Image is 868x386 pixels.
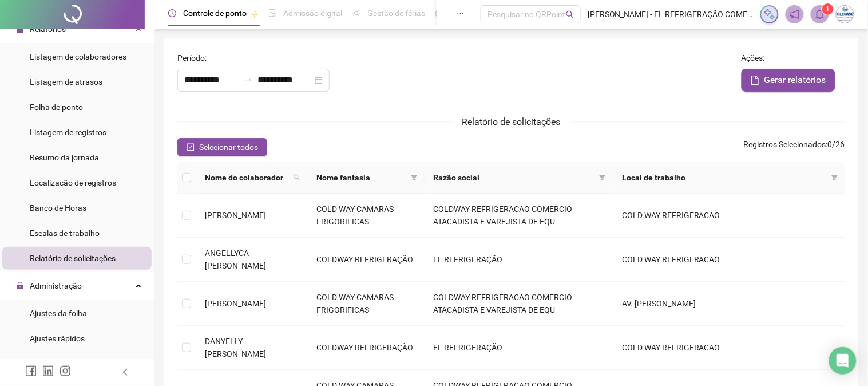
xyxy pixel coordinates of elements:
[177,52,214,64] label: :
[763,8,776,21] img: sparkle-icon.fc2bf0ac1784a2077858766a79e2daf3.svg
[434,171,595,184] span: Razão social
[425,194,613,238] td: COLDWAY REFRIGERACAO COMERCIO ATACADISTA E VAREJISTA DE EQU
[829,169,841,186] span: filter
[30,229,100,238] span: Escalas de trabalho
[425,238,613,282] td: EL REFRIGERAÇÃO
[742,69,835,92] button: Gerar relatórios
[597,169,608,186] span: filter
[244,76,253,85] span: to
[457,9,465,17] span: ellipsis
[307,282,424,326] td: COLD WAY CAMARAS FRIGORIFICAS
[251,10,258,17] span: pushpin
[183,9,247,18] span: Controle de ponto
[409,169,420,186] span: filter
[187,143,195,151] span: check-square
[622,171,827,184] span: Local de trabalho
[199,141,258,153] span: Selecionar todos
[588,8,754,21] span: [PERSON_NAME] - EL REFRIGERAÇÃO COMERCIO ATACADISTA E VAREJISTA DE EQUIPAMENT LTDA EPP
[30,77,102,86] span: Listagem de atrasos
[205,299,266,308] span: [PERSON_NAME]
[307,326,424,370] td: COLDWAY REFRIGERAÇÃO
[764,73,826,87] span: Gerar relatórios
[205,211,266,220] span: [PERSON_NAME]
[742,52,763,64] span: Ações
[42,365,54,377] span: linkedin
[244,76,253,85] span: swap-right
[307,238,424,282] td: COLDWAY REFRIGERAÇÃO
[316,171,406,184] span: Nome fantasia
[30,25,66,34] span: Relatórios
[283,9,342,18] span: Admissão digital
[826,5,830,13] span: 1
[837,6,854,23] img: 29308
[177,52,205,64] span: Período
[744,140,826,149] span: Registros Selecionados
[599,174,606,181] span: filter
[205,337,266,359] span: DANYELLY [PERSON_NAME]
[30,309,87,318] span: Ajustes da folha
[425,282,613,326] td: COLDWAY REFRIGERACAO COMERCIO ATACADISTA E VAREJISTA DE EQU
[177,138,267,156] button: Selecionar todos
[30,128,106,137] span: Listagem de registros
[744,138,845,156] span: : 0 / 26
[205,171,289,184] span: Nome do colaborador
[831,174,838,181] span: filter
[435,9,443,17] span: dashboard
[462,116,561,127] span: Relatório de solicitações
[30,254,116,263] span: Relatório de solicitações
[815,9,825,19] span: bell
[613,326,845,370] td: COLD WAY REFRIGERACAO
[613,238,845,282] td: COLD WAY REFRIGERACAO
[822,3,834,15] sup: 1
[613,282,845,326] td: AV. [PERSON_NAME]
[829,347,857,375] div: Open Intercom Messenger
[30,103,83,112] span: Folha de ponto
[367,9,425,18] span: Gestão de férias
[121,368,129,376] span: left
[16,25,24,33] span: file
[268,9,276,17] span: file-done
[30,52,126,61] span: Listagem de colaboradores
[30,178,116,187] span: Localização de registros
[352,9,360,17] span: sun
[168,9,176,17] span: clock-circle
[291,169,303,186] span: search
[425,326,613,370] td: EL REFRIGERAÇÃO
[411,174,418,181] span: filter
[205,249,266,270] span: ANGELLYCA [PERSON_NAME]
[25,365,37,377] span: facebook
[790,9,800,19] span: notification
[30,281,82,290] span: Administração
[30,153,99,162] span: Resumo da jornada
[16,282,24,290] span: lock
[566,10,574,19] span: search
[60,365,71,377] span: instagram
[30,334,85,343] span: Ajustes rápidos
[294,174,300,181] span: search
[307,194,424,238] td: COLD WAY CAMARAS FRIGORIFICAS
[30,203,86,212] span: Banco de Horas
[751,76,760,85] span: file
[613,194,845,238] td: COLD WAY REFRIGERACAO
[742,52,772,64] label: :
